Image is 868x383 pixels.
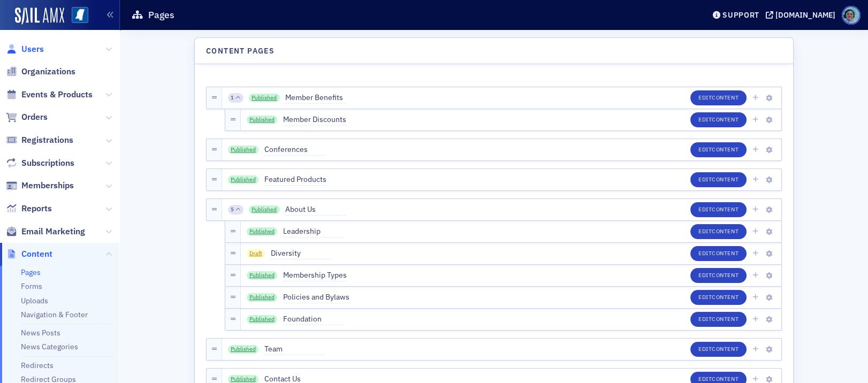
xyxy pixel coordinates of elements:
[264,174,326,186] span: Featured Products
[690,312,747,327] button: EditContent
[15,7,64,25] img: SailAMX
[247,116,278,124] a: Published
[712,116,738,123] span: Content
[21,203,52,215] span: Reports
[6,134,73,146] a: Registrations
[283,292,349,303] span: Policies and Bylaws
[690,202,747,217] button: EditContent
[228,345,259,354] a: Published
[72,7,88,24] img: SailAMX
[21,134,73,146] span: Registrations
[249,94,280,102] a: Published
[690,246,747,261] button: EditContent
[690,90,747,105] button: EditContent
[247,249,265,258] span: Draft
[283,226,343,238] span: Leadership
[21,66,75,78] span: Organizations
[690,142,747,157] button: EditContent
[6,180,74,191] a: Memberships
[21,267,41,277] a: Pages
[21,342,78,351] a: News Categories
[247,315,278,324] a: Published
[247,293,278,302] a: Published
[690,290,747,305] button: EditContent
[283,114,346,126] span: Member Discounts
[228,145,259,154] a: Published
[148,9,174,21] h1: Pages
[690,112,747,127] button: EditContent
[775,10,835,20] div: [DOMAIN_NAME]
[264,144,324,156] span: Conferences
[21,296,48,305] a: Uploads
[285,204,345,216] span: About Us
[21,180,74,191] span: Memberships
[842,6,861,25] span: Profile
[247,271,278,280] a: Published
[283,313,343,325] span: Foundation
[6,111,48,123] a: Orders
[21,328,60,338] a: News Posts
[690,268,747,283] button: EditContent
[21,111,48,123] span: Orders
[712,145,738,153] span: Content
[21,361,54,370] a: Redirects
[712,271,738,279] span: Content
[712,375,738,382] span: Content
[6,248,52,260] a: Content
[712,227,738,235] span: Content
[206,45,275,57] h4: Content Pages
[231,94,234,102] span: 1
[712,345,738,353] span: Content
[6,66,75,78] a: Organizations
[712,94,738,101] span: Content
[712,315,738,323] span: Content
[712,205,738,213] span: Content
[6,43,44,55] a: Users
[283,270,347,281] span: Membership Types
[231,206,234,213] span: 5
[21,281,42,291] a: Forms
[6,226,85,238] a: Email Marketing
[712,175,738,183] span: Content
[6,203,52,215] a: Reports
[712,249,738,257] span: Content
[21,226,85,238] span: Email Marketing
[690,342,747,357] button: EditContent
[21,157,74,169] span: Subscriptions
[271,248,331,259] span: Diversity
[21,43,44,55] span: Users
[228,175,259,184] a: Published
[285,92,345,104] span: Member Benefits
[690,224,747,239] button: EditContent
[21,310,88,319] a: Navigation & Footer
[6,89,93,101] a: Events & Products
[766,11,839,19] button: [DOMAIN_NAME]
[6,157,74,169] a: Subscriptions
[21,248,52,260] span: Content
[722,10,759,20] div: Support
[21,89,93,101] span: Events & Products
[64,7,88,25] a: View Homepage
[247,227,278,236] a: Published
[249,205,280,214] a: Published
[264,343,324,355] span: Team
[690,172,747,187] button: EditContent
[712,293,738,301] span: Content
